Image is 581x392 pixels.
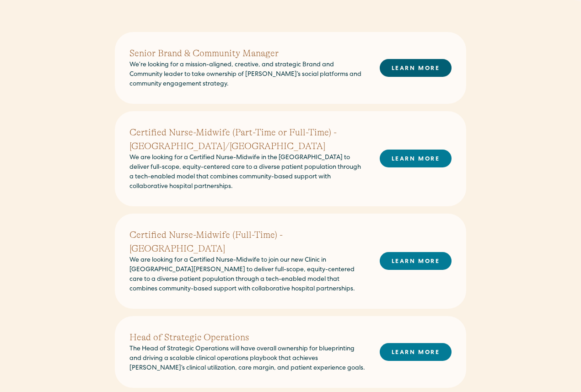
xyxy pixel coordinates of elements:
[129,344,365,373] p: The Head of Strategic Operations will have overall ownership for blueprinting and driving a scala...
[129,47,365,60] h2: Senior Brand & Community Manager
[380,343,452,361] a: LEARN MORE
[380,59,452,77] a: LEARN MORE
[380,252,452,270] a: LEARN MORE
[129,256,365,294] p: We are looking for a Certified Nurse-Midwife to join our new Clinic in [GEOGRAPHIC_DATA][PERSON_N...
[380,150,452,167] a: LEARN MORE
[129,153,365,192] p: We are looking for a Certified Nurse-Midwife in the [GEOGRAPHIC_DATA] to deliver full-scope, equi...
[129,126,365,153] h2: Certified Nurse-Midwife (Part-Time or Full-Time) - [GEOGRAPHIC_DATA]/[GEOGRAPHIC_DATA]
[129,331,365,344] h2: Head of Strategic Operations
[129,228,365,256] h2: Certified Nurse-Midwife (Full-Time) - [GEOGRAPHIC_DATA]
[129,60,365,89] p: We’re looking for a mission-aligned, creative, and strategic Brand and Community leader to take o...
